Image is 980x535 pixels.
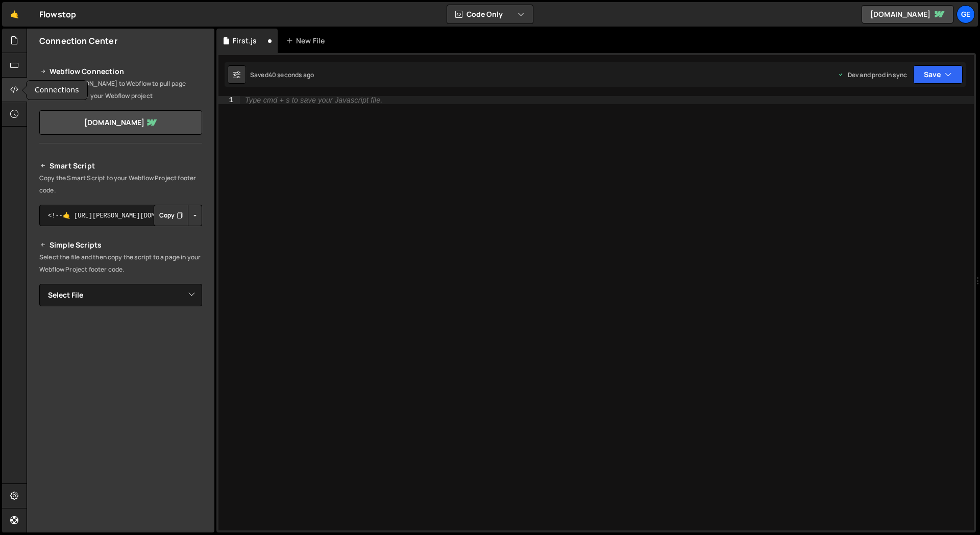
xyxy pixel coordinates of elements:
a: [DOMAIN_NAME] [39,110,202,135]
div: Saved [250,70,314,79]
a: [DOMAIN_NAME] [862,5,953,23]
p: Select the file and then copy the script to a page in your Webflow Project footer code. [39,251,202,276]
iframe: YouTube video player [39,422,203,514]
h2: Webflow Connection [39,65,202,78]
div: 1 [218,96,240,104]
textarea: <!--🤙 [URL][PERSON_NAME][DOMAIN_NAME]> <script>document.addEventListener("DOMContentLoaded", func... [39,205,202,226]
button: Code Only [447,5,533,23]
iframe: YouTube video player [39,323,203,415]
h2: Connection Center [39,35,117,46]
div: Button group with nested dropdown [154,205,202,226]
a: ge [957,5,975,23]
a: 🤙 [2,2,27,27]
div: Connections [27,81,87,100]
h2: Simple Scripts [39,239,202,251]
h2: Smart Script [39,160,202,172]
p: Connect [PERSON_NAME] to Webflow to pull page information from your Webflow project [39,78,202,102]
button: Copy [154,205,188,226]
div: Type cmd + s to save your Javascript file. [245,96,382,104]
div: First.js [233,36,257,46]
div: 40 seconds ago [268,70,314,79]
p: Copy the Smart Script to your Webflow Project footer code. [39,172,202,197]
div: New File [286,36,329,46]
div: Dev and prod in sync [838,70,907,79]
div: Flowstop [39,8,76,20]
button: Save [913,65,963,84]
